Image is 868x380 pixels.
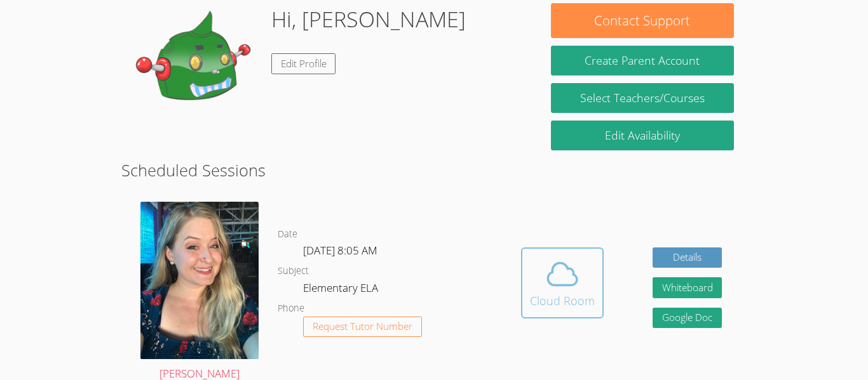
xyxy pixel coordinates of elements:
button: Whiteboard [653,277,722,298]
a: Edit Availability [551,121,734,150]
a: Google Doc [653,308,722,329]
div: Cloud Room [530,292,595,310]
span: Request Tutor Number [313,322,412,331]
button: Request Tutor Number [303,317,422,337]
dt: Phone [278,301,304,317]
a: Edit Profile [271,53,336,74]
dt: Date [278,226,297,242]
dt: Subject [278,263,309,279]
button: Cloud Room [521,247,604,318]
button: Contact Support [551,3,734,38]
span: [DATE] 8:05 AM [303,243,377,258]
a: Select Teachers/Courses [551,83,734,113]
a: Details [653,247,722,268]
dd: Elementary ELA [303,279,381,301]
button: Create Parent Account [551,46,734,75]
h1: Hi, [PERSON_NAME] [271,3,466,36]
img: avatar.png [140,202,259,359]
h2: Scheduled Sessions [121,158,747,182]
img: default.png [134,3,261,130]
